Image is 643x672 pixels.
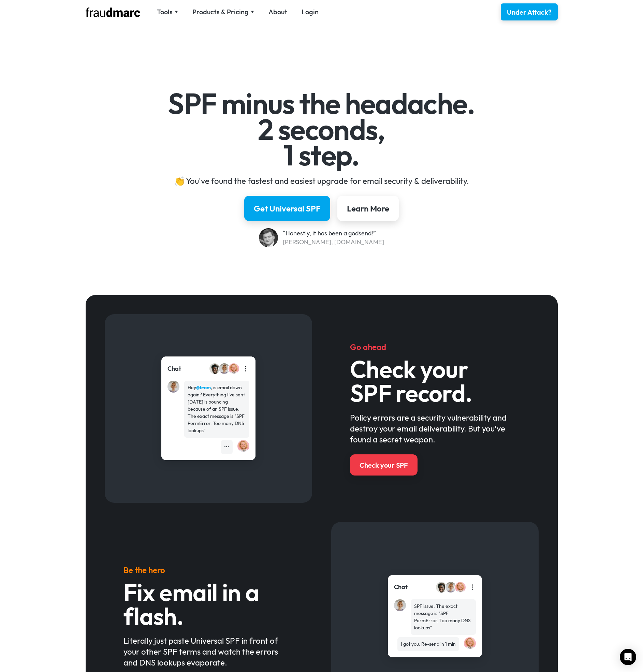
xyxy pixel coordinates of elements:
div: Policy errors are a security vulnerability and destroy your email deliverability. But you've foun... [350,412,520,445]
h3: Fix email in a flash. [123,580,293,628]
h1: SPF minus the headache. 2 seconds, 1 step. [123,91,520,168]
div: “Honestly, it has been a godsend!” [283,229,384,238]
div: Products & Pricing [192,7,254,17]
div: 👏 You've found the fastest and easiest upgrade for email security & deliverability. [123,175,520,186]
a: Learn More [337,196,399,221]
div: Tools [157,7,173,17]
strong: @team [196,384,211,391]
a: Check your SPF [350,454,418,476]
div: Literally just paste Universal SPF in front of your other SPF terms and watch the errors and DNS ... [123,635,293,668]
a: Get Universal SPF [244,196,330,221]
div: SPF issue. The exact message is "SPF PermError. Too many DNS lookups" [414,603,472,631]
div: ••• [224,443,229,451]
div: [PERSON_NAME], [DOMAIN_NAME] [283,238,384,247]
div: Chat [167,364,181,373]
a: Login [302,7,319,17]
div: I got you. Re-send in 1 min [401,641,456,648]
div: Learn More [347,203,389,214]
div: Check your SPF [360,461,408,470]
h5: Be the hero [123,565,293,575]
h5: Go ahead [350,341,520,352]
div: Under Attack? [507,8,552,17]
a: Under Attack? [501,3,558,20]
div: Get Universal SPF [254,203,321,214]
div: Open Intercom Messenger [620,649,636,665]
div: Products & Pricing [192,7,249,17]
div: Chat [394,583,408,591]
div: Tools [157,7,178,17]
div: Hey , is email down again? Everything I've sent [DATE] is bouncing because of an SPF issue. The e... [188,384,246,434]
a: About [268,7,287,17]
h3: Check your SPF record. [350,357,520,405]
